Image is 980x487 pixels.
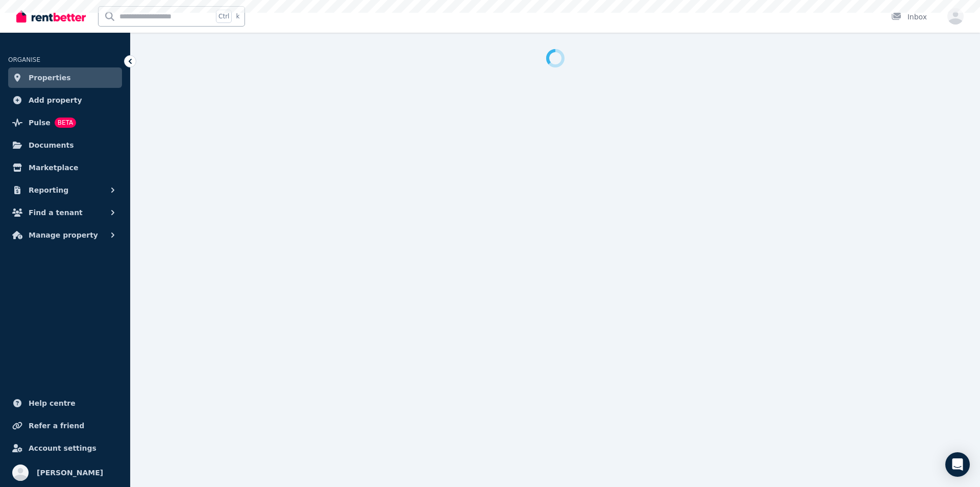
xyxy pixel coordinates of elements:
[8,56,40,63] span: ORGANISE
[29,161,78,174] span: Marketplace
[29,72,71,84] span: Properties
[29,139,74,151] span: Documents
[8,157,122,178] a: Marketplace
[891,12,927,22] div: Inbox
[16,9,86,24] img: RentBetter
[29,442,96,454] span: Account settings
[236,12,239,20] span: k
[945,452,970,477] div: Open Intercom Messenger
[29,420,84,432] span: Refer a friend
[8,67,122,88] a: Properties
[8,393,122,413] a: Help centre
[8,202,122,223] button: Find a tenant
[8,90,122,110] a: Add property
[29,117,51,129] span: Pulse
[29,229,98,241] span: Manage property
[8,225,122,245] button: Manage property
[29,94,82,106] span: Add property
[8,180,122,200] button: Reporting
[55,118,76,128] span: BETA
[8,112,122,133] a: PulseBETA
[29,206,83,219] span: Find a tenant
[216,10,232,23] span: Ctrl
[8,415,122,436] a: Refer a friend
[29,397,76,409] span: Help centre
[8,135,122,155] a: Documents
[8,438,122,458] a: Account settings
[37,467,103,479] span: [PERSON_NAME]
[29,184,68,196] span: Reporting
